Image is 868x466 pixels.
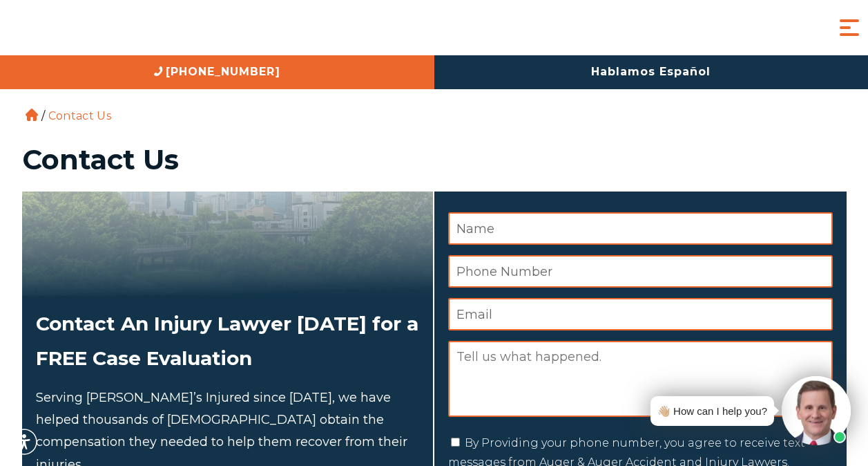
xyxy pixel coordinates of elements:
li: Contact Us [45,109,115,122]
a: Home [26,109,38,121]
img: Auger & Auger Accident and Injury Lawyers Logo [10,15,176,41]
img: Attorneys [22,192,433,296]
input: Email [448,298,833,330]
input: Name [448,212,833,245]
img: Intaker widget Avatar [782,376,851,445]
input: Phone Number [448,255,833,288]
h2: Contact An Injury Lawyer [DATE] for a FREE Case Evaluation [36,306,419,376]
h1: Contact Us [22,146,847,174]
button: Menu [836,14,863,41]
div: 👋🏼 How can I help you? [657,402,767,420]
